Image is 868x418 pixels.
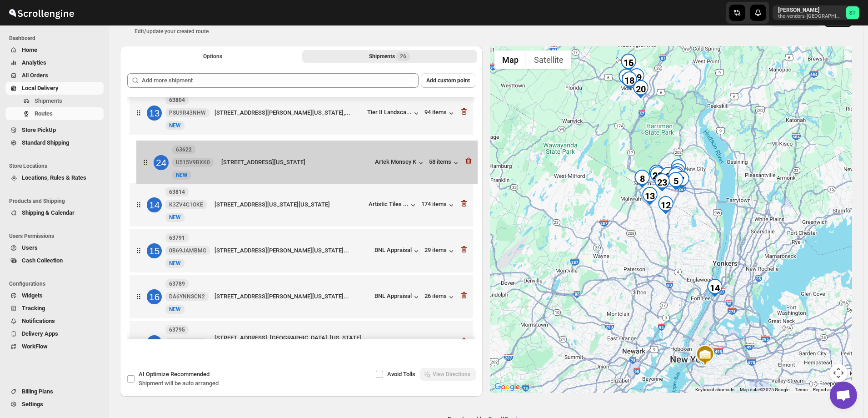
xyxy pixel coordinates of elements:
[773,5,860,20] button: User menu
[9,162,105,170] span: Store Locations
[668,166,686,184] div: 6
[5,385,104,398] button: Billing Plans
[22,257,63,264] span: Cash Collection
[667,172,685,190] div: 5
[5,302,104,315] button: Tracking
[494,50,526,69] button: Show street map
[657,196,675,214] div: 12
[492,381,522,393] a: Open this area in Google Maps (opens a new window)
[846,6,859,19] span: Simcha Trieger
[9,232,105,240] span: Users Permissions
[387,371,415,378] span: Avoid Tolls
[641,187,659,205] div: 13
[22,330,58,337] span: Delivery Apps
[795,387,808,392] a: Terms (opens in new tab)
[22,317,55,324] span: Notifications
[5,95,104,107] button: Shipments
[22,401,43,408] span: Settings
[9,280,105,287] span: Configurations
[139,371,210,378] span: AI Optimize
[5,69,104,82] button: All Orders
[35,110,53,117] span: Routes
[22,244,38,251] span: Users
[170,371,210,378] span: Recommended
[633,170,651,188] div: 8
[22,174,86,181] span: Locations, Rules & Rates
[648,165,666,183] div: 11
[22,46,37,53] span: Home
[369,52,410,61] div: Shipments
[5,340,104,353] button: WorkFlow
[9,197,105,205] span: Products and Shipping
[617,69,635,87] div: 17
[628,68,646,86] div: 19
[740,387,789,392] span: Map data ©2025 Google
[22,72,48,79] span: All Orders
[5,171,104,184] button: Locations, Rules & Rates
[5,398,104,411] button: Settings
[5,254,104,267] button: Cash Collection
[142,73,419,88] input: Add more shipment
[620,71,639,90] div: 18
[139,380,219,387] span: Shipment will be auto arranged
[673,171,691,189] div: 7
[5,242,104,254] button: Users
[22,292,43,299] span: Widgets
[669,159,688,177] div: 26
[22,388,53,395] span: Billing Plans
[35,97,62,104] span: Shipments
[5,289,104,302] button: Widgets
[619,54,638,72] div: 16
[778,6,843,14] p: [PERSON_NAME]
[5,206,104,219] button: Shipping & Calendar
[120,66,483,343] div: Selected Shipments
[830,382,857,409] a: Open chat
[302,50,477,63] button: Selected Shipments
[5,327,104,340] button: Delivery Apps
[203,53,222,60] span: Options
[9,35,105,42] span: Dashboard
[5,315,104,327] button: Notifications
[5,56,104,69] button: Analytics
[668,163,687,181] div: 25
[829,364,848,382] button: Map camera controls
[778,14,843,19] p: the-vendors-[GEOGRAPHIC_DATA]
[400,53,406,60] span: 26
[125,50,300,63] button: All Route Options
[632,80,650,98] div: 20
[492,381,522,393] img: Google
[135,28,209,35] p: Edit/update your created route
[7,1,75,24] img: ScrollEngine
[22,85,59,91] span: Local Delivery
[813,387,849,392] a: Report a map error
[5,107,104,120] button: Routes
[526,50,571,69] button: Show satellite imagery
[22,139,69,146] span: Standard Shipping
[849,10,856,16] text: ST
[22,59,46,66] span: Analytics
[426,77,470,84] span: Add custom point
[421,73,475,88] button: Add custom point
[5,44,104,56] button: Home
[659,167,677,185] div: 9
[706,279,724,297] div: 14
[695,387,734,393] button: Keyboard shortcuts
[22,305,45,312] span: Tracking
[22,126,56,133] span: Store PickUp
[667,167,685,186] div: 24
[22,343,48,350] span: WorkFlow
[22,209,75,216] span: Shipping & Calendar
[653,173,671,191] div: 23
[649,166,667,185] div: 22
